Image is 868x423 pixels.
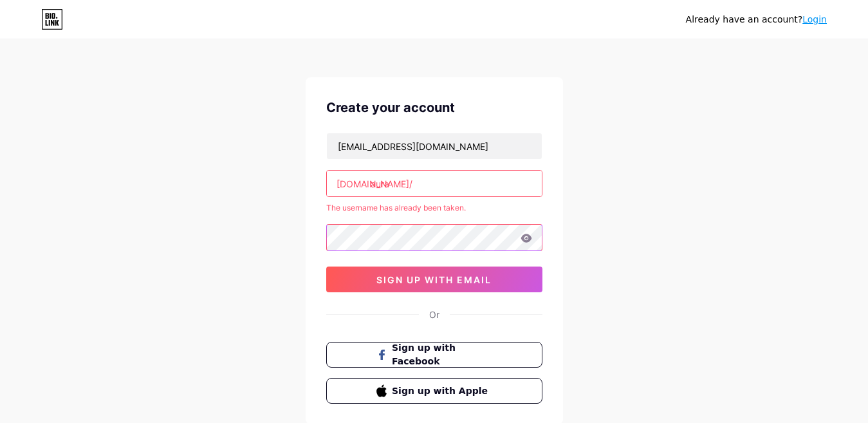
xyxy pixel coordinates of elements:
span: Sign up with Apple [392,384,492,398]
div: Create your account [326,98,542,117]
div: Or [429,308,439,321]
button: Sign up with Facebook [326,342,542,368]
div: [DOMAIN_NAME]/ [337,177,412,191]
span: Sign up with Facebook [392,341,492,368]
button: sign up with email [326,267,542,292]
div: Already have an account? [686,13,827,26]
input: username [327,171,542,196]
button: Sign up with Apple [326,378,542,404]
div: The username has already been taken. [326,202,542,214]
span: sign up with email [376,274,492,285]
a: Login [802,14,827,24]
input: Email [327,133,542,159]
